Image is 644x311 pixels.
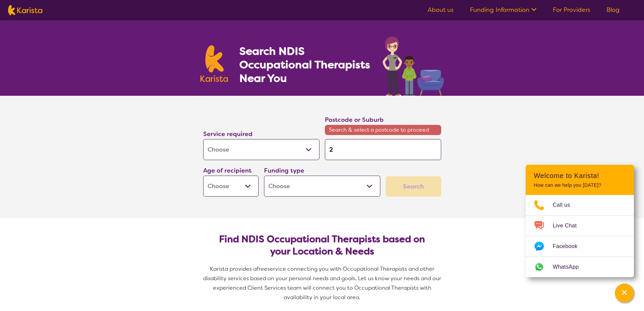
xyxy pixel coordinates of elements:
[325,116,384,124] label: Postcode or Suburb
[526,165,634,277] div: Channel Menu
[615,284,634,303] button: Channel Menu
[325,139,441,160] input: Type
[203,265,443,301] span: service connecting you with Occupational Therapists and other disability services based on your p...
[526,195,634,277] ul: Choose channel
[210,265,257,272] span: Karista provides a
[606,6,620,14] a: Blog
[239,44,371,85] h1: Search NDIS Occupational Therapists Near You
[8,5,42,15] img: Karista logo
[257,265,267,272] span: free
[200,45,228,82] img: Karista logo
[553,221,585,231] span: Live Chat
[203,166,252,175] label: Age of recipient
[383,37,444,96] img: occupational-therapy
[553,200,578,210] span: Call us
[534,182,626,188] p: How can we help you [DATE]?
[470,6,536,14] a: Funding Information
[428,6,454,14] a: About us
[553,241,586,251] span: Facebook
[526,257,634,277] a: Web link opens in a new tab.
[553,262,587,272] span: WhatsApp
[209,233,436,258] h2: Find NDIS Occupational Therapists based on your Location & Needs
[264,166,304,175] label: Funding type
[534,172,626,180] h2: Welcome to Karista!
[325,125,441,135] span: Search & select a postcode to proceed
[203,130,253,138] label: Service required
[553,6,590,14] a: For Providers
